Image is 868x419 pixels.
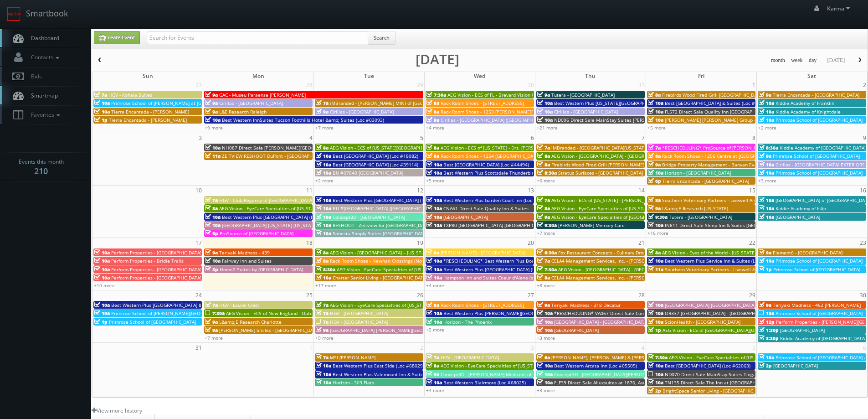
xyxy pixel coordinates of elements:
span: 10a [537,100,553,106]
a: +16 more [647,230,668,236]
span: Rack Room Shoes - 1256 Centre at [GEOGRAPHIC_DATA] [662,153,783,159]
span: 8:30a [537,170,557,176]
span: Teriyaki Madness - 439 [219,249,270,256]
span: 10a [316,205,331,212]
a: +4 more [426,124,444,131]
span: NH087 Direct Sale [PERSON_NAME][GEOGRAPHIC_DATA], Ascend Hotel Collection [222,145,400,151]
span: 7a [537,258,550,264]
span: CELA4 Management Services, Inc. - [PERSON_NAME] Genesis [551,274,684,281]
span: 7a [426,354,439,361]
span: 9a [426,117,439,123]
span: Tierra Encantada - [PERSON_NAME] [109,117,187,123]
span: 10a [316,274,331,281]
span: Cirillas - [GEOGRAPHIC_DATA] ([GEOGRAPHIC_DATA]) [441,117,553,123]
span: Tutera - [GEOGRAPHIC_DATA] [669,214,732,220]
span: 10a [759,161,774,168]
span: AEG Vision - ECS of FL - Brevard Vision Care - [PERSON_NAME] [447,92,582,98]
a: +3 more [537,335,555,341]
span: AEG Vision - EyeCare Specialties of [GEOGRAPHIC_DATA] - Medfield Eye Associates [551,214,730,220]
span: Rack Room Shoes - [STREET_ADDRESS] [441,302,524,308]
a: +7 more [205,335,223,341]
span: Best [GEOGRAPHIC_DATA] (Loc #18082) [333,153,418,159]
span: Rack Room Shoes - Newnan Crossings (No Rush) [330,258,435,264]
span: [GEOGRAPHIC_DATA] [780,327,825,333]
span: 7a [205,197,218,203]
span: MSI [PERSON_NAME] [330,354,375,361]
button: Search [368,31,395,45]
span: AEG Vision - [GEOGRAPHIC_DATA] - [GEOGRAPHIC_DATA] [551,153,672,159]
span: 8a [537,205,550,212]
span: AEG Vision - EyeCare Specialties of [US_STATE] – [PERSON_NAME] Eye Care [330,302,493,308]
span: Best [GEOGRAPHIC_DATA] (Loc #44494) [443,161,529,168]
span: 10a [759,109,774,115]
span: Primrose School of [GEOGRAPHIC_DATA] [773,266,860,273]
span: 10a [426,319,442,325]
span: 7a [316,310,329,316]
span: 10a [94,249,110,256]
span: [PERSON_NAME], [PERSON_NAME] & [PERSON_NAME], LLC - [GEOGRAPHIC_DATA] [551,354,727,361]
span: 8a [648,197,661,203]
span: Best Western Plus [GEOGRAPHIC_DATA] (Loc #62024) [333,197,448,203]
span: 10a [648,222,663,228]
span: 9a [205,249,218,256]
span: 10a [316,214,331,220]
span: 10a [759,214,774,220]
span: 8a [537,274,550,281]
span: Best Western Plus Service Inn & Suites (Loc #61094) WHITE GLOVE [665,258,812,264]
span: Southern Veterinary Partners - Livewell Animal Urgent Care of [PERSON_NAME] [662,197,835,203]
span: RESHOOT - Zeitview for [GEOGRAPHIC_DATA] [333,222,431,228]
span: Primrose School of [GEOGRAPHIC_DATA] [776,117,863,123]
span: 1p [94,319,108,325]
span: 10a [537,327,553,333]
span: 8a [648,249,661,256]
span: AEG Vision - [GEOGRAPHIC_DATA] – [US_STATE][GEOGRAPHIC_DATA]. ([GEOGRAPHIC_DATA]) [330,249,526,256]
span: 9a [648,161,661,168]
span: [PERSON_NAME] Smiles - [GEOGRAPHIC_DATA] [219,327,320,333]
span: [GEOGRAPHIC_DATA] [GEOGRAPHIC_DATA] [665,302,755,308]
span: 10a [316,222,331,228]
a: +10 more [94,282,115,289]
span: 10a [426,258,442,264]
span: 1:30p [759,327,779,333]
span: 6:30a [537,249,557,256]
span: *RESCHEDULING* Best Western Plus Boulder [GEOGRAPHIC_DATA] (Loc #06179) [443,258,619,264]
span: 8a [426,153,439,159]
span: 9a [205,319,218,325]
span: Horizon - [GEOGRAPHIC_DATA] [665,170,731,176]
span: OR337 [GEOGRAPHIC_DATA] - [GEOGRAPHIC_DATA] [665,310,774,316]
span: 10a [537,109,553,115]
span: [GEOGRAPHIC_DATA] [PERSON_NAME][GEOGRAPHIC_DATA] [330,327,457,333]
span: L&amp;E Research [US_STATE] [662,205,728,212]
span: Southern Veterinary Partners - Livewell Animal Urgent Care of Goodyear [665,266,823,273]
span: 8a [205,205,218,212]
span: Kiddie Academy of Knightdale [776,109,841,115]
span: 10a [316,153,331,159]
span: AEG Vision - EyeCare Specialties of [US_STATE] - In Focus Vision Center [441,362,595,369]
span: 8a [537,161,550,168]
span: Rack Room Shoes - [STREET_ADDRESS] [441,100,524,106]
span: 8:30a [316,266,335,273]
span: Primrose School of [PERSON_NAME] at [GEOGRAPHIC_DATA] [111,100,241,106]
span: 1p [94,117,108,123]
span: Perform Properties - Bridle Trails [111,258,184,264]
span: Favorites [26,111,62,119]
span: 7:30a [426,92,446,98]
span: 10a [759,100,774,106]
span: L&amp;E Research Charlotte [219,319,282,325]
span: 10a [205,258,221,264]
span: Best Western Plus East Side (Loc #68029) [333,362,424,369]
span: 5p [205,230,218,237]
button: week [788,55,806,66]
span: 9a [205,92,218,98]
span: 3:30p [759,335,779,341]
span: 7a [537,145,550,151]
span: [GEOGRAPHIC_DATA] - [GEOGRAPHIC_DATA] [554,319,647,325]
a: +2 more [758,124,776,131]
span: 10a [426,222,442,228]
span: 10a [426,205,442,212]
span: 1p [759,266,772,273]
span: 8:30a [759,145,778,151]
span: 9a [205,109,218,115]
span: Tierra Encantada - [GEOGRAPHIC_DATA] [663,178,749,184]
span: 10a [316,161,331,168]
